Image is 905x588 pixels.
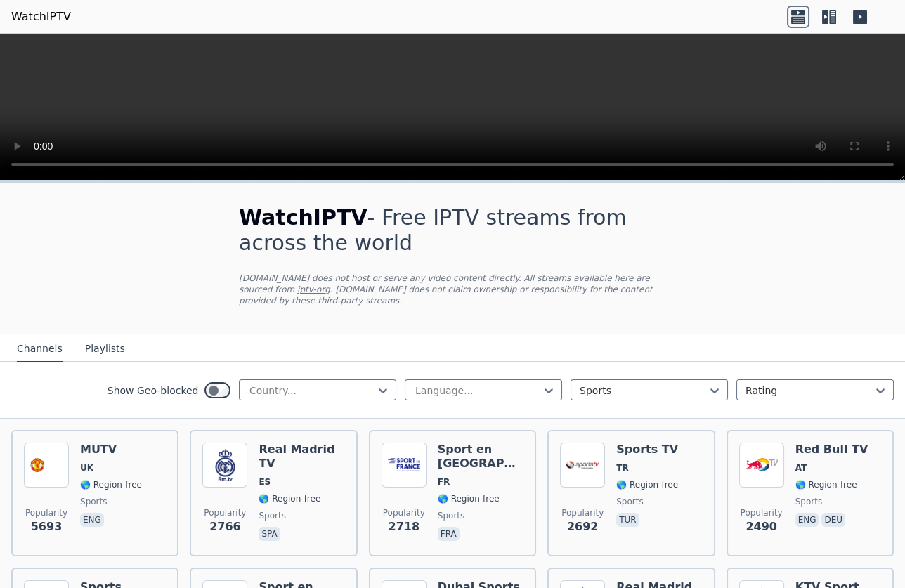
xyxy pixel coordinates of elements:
[297,285,330,294] a: iptv-org
[383,507,425,518] span: Popularity
[108,384,199,398] label: Show Geo-blocked
[560,443,605,488] img: Sports TV
[567,518,599,535] span: 2692
[17,336,63,362] button: Channels
[80,513,104,527] p: eng
[11,8,71,25] a: WatchIPTV
[80,496,107,507] span: sports
[616,462,628,473] span: TR
[438,476,450,488] span: FR
[80,443,142,457] h6: MUTV
[438,493,500,504] span: 🌎 Region-free
[741,507,783,518] span: Popularity
[80,462,93,473] span: UK
[259,443,344,471] h6: Real Madrid TV
[616,443,678,457] h6: Sports TV
[80,479,142,490] span: 🌎 Region-free
[239,205,367,230] span: WatchIPTV
[382,443,427,488] img: Sport en France
[259,527,280,541] p: spa
[438,443,523,471] h6: Sport en [GEOGRAPHIC_DATA]
[616,513,639,527] p: tur
[239,273,666,306] p: [DOMAIN_NAME] does not host or serve any video content directly. All streams available here are s...
[31,518,63,535] span: 5693
[616,496,643,507] span: sports
[795,462,807,473] span: AT
[739,443,784,488] img: Red Bull TV
[259,493,320,504] span: 🌎 Region-free
[204,507,246,518] span: Popularity
[616,479,678,490] span: 🌎 Region-free
[561,507,604,518] span: Popularity
[795,479,857,490] span: 🌎 Region-free
[746,518,777,535] span: 2490
[795,443,868,457] h6: Red Bull TV
[24,443,69,488] img: MUTV
[389,518,420,535] span: 2718
[795,496,822,507] span: sports
[259,510,285,521] span: sports
[209,518,241,535] span: 2766
[202,443,247,488] img: Real Madrid TV
[795,513,819,527] p: eng
[438,510,464,521] span: sports
[259,476,271,488] span: ES
[239,205,666,256] h1: - Free IPTV streams from across the world
[438,527,460,541] p: fra
[25,507,67,518] span: Popularity
[85,336,125,362] button: Playlists
[821,513,845,527] p: deu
